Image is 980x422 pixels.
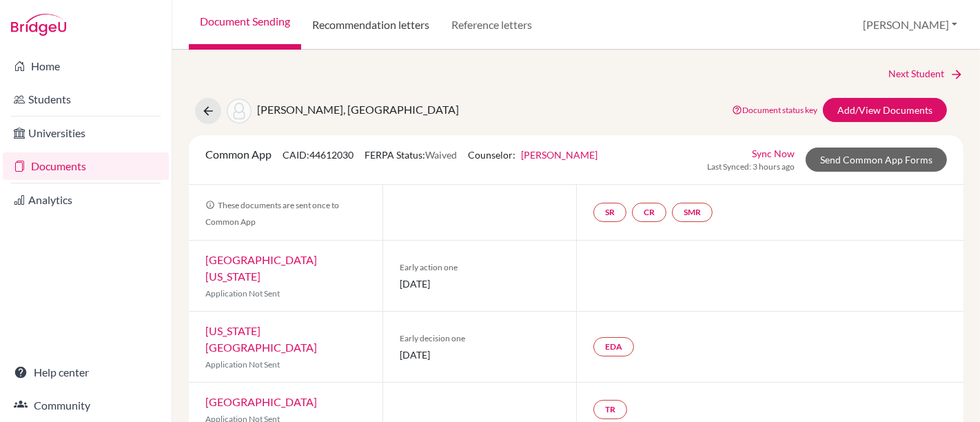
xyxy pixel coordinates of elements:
span: Common App [205,148,272,161]
span: Counselor: [468,149,598,161]
img: Bridge-U [11,14,66,36]
a: [GEOGRAPHIC_DATA] [205,395,317,408]
span: Application Not Sent [205,359,280,370]
span: [PERSON_NAME], [GEOGRAPHIC_DATA] [257,103,459,116]
span: Application Not Sent [205,288,280,299]
span: Waived [425,149,457,161]
a: Next Student [888,66,963,81]
span: [DATE] [400,348,560,362]
span: These documents are sent once to Common App [205,200,339,227]
a: SMR [672,203,713,222]
a: [PERSON_NAME] [521,149,598,161]
span: [DATE] [400,277,560,291]
a: CR [632,203,666,222]
a: Universities [3,119,169,147]
button: [PERSON_NAME] [857,12,963,38]
a: Documents [3,152,169,180]
a: Sync Now [752,146,795,161]
a: SR [593,203,626,222]
span: Last Synced: 3 hours ago [707,161,795,173]
a: TR [593,400,627,419]
span: Early decision one [400,332,560,345]
a: Analytics [3,186,169,214]
a: Community [3,392,169,419]
span: CAID: 44612030 [283,149,354,161]
span: FERPA Status: [365,149,457,161]
a: Help center [3,359,169,386]
a: Home [3,52,169,80]
a: [GEOGRAPHIC_DATA][US_STATE] [205,253,317,283]
a: Add/View Documents [823,98,947,122]
span: Early action one [400,261,560,274]
a: Send Common App Forms [806,148,947,172]
a: EDA [593,337,634,356]
a: [US_STATE][GEOGRAPHIC_DATA] [205,324,317,354]
a: Students [3,86,169,113]
a: Document status key [732,105,817,115]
